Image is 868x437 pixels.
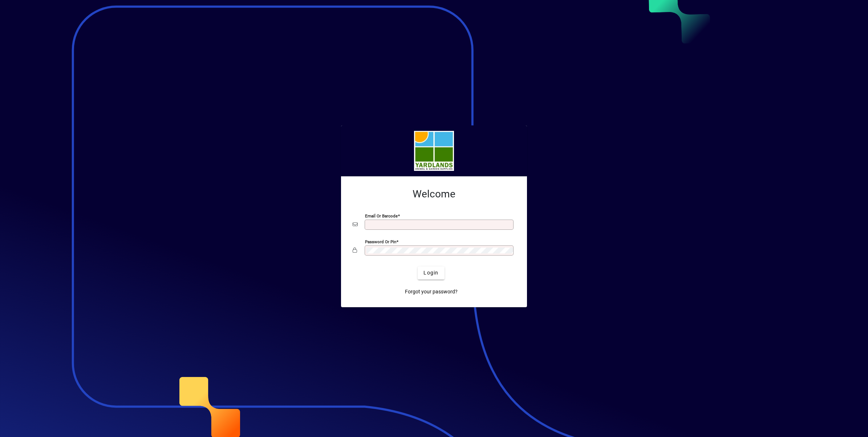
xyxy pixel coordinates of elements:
[405,288,458,296] span: Forgot your password?
[365,239,396,244] mat-label: Password or Pin
[365,213,398,218] mat-label: Email or Barcode
[418,266,444,280] button: Login
[353,188,515,200] h2: Welcome
[423,269,438,277] span: Login
[402,285,461,298] a: Forgot your password?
